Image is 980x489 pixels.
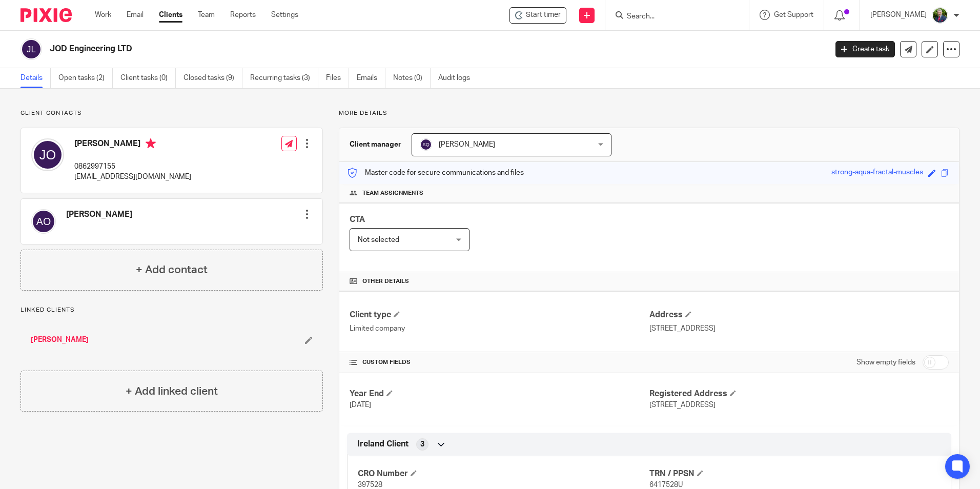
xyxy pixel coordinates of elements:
p: Limited company [350,323,649,334]
img: svg%3E [420,138,432,151]
h4: Registered Address [649,389,949,399]
span: [PERSON_NAME] [439,141,495,148]
span: 397528 [358,481,382,488]
a: Create task [835,41,895,57]
p: Master code for secure communications and files [347,168,524,178]
h4: Year End [350,389,649,399]
h4: TRN / PPSN [649,468,941,479]
img: download.png [932,7,948,24]
h4: CUSTOM FIELDS [350,358,649,366]
p: [PERSON_NAME] [870,10,927,20]
h3: Client manager [350,139,401,150]
h4: Client type [350,310,649,320]
span: CTA [350,215,365,223]
a: Audit logs [438,68,478,88]
img: Pixie [21,8,72,22]
span: Start timer [526,10,561,21]
span: Team assignments [362,189,423,197]
a: Work [95,10,111,20]
a: Reports [230,10,256,20]
input: Search [626,12,718,22]
span: Not selected [358,236,399,243]
a: Email [127,10,144,20]
img: svg%3E [31,209,56,234]
span: Ireland Client [357,439,409,450]
p: Linked clients [21,306,323,314]
h2: JOD Engineering LTD [50,44,666,54]
span: 3 [420,439,424,450]
a: Closed tasks (9) [183,68,242,88]
div: JOD Engineering LTD [509,7,566,24]
a: Files [326,68,349,88]
a: Clients [159,10,182,20]
a: Notes (0) [393,68,431,88]
span: [DATE] [350,401,371,409]
div: strong-aqua-fractal-muscles [831,167,923,179]
img: svg%3E [31,138,64,171]
p: 0862997155 [74,161,191,172]
a: Emails [357,68,385,88]
a: Recurring tasks (3) [250,68,318,88]
h4: CRO Number [358,468,649,479]
h4: [PERSON_NAME] [66,209,132,220]
p: More details [339,109,959,117]
a: Settings [271,10,298,20]
span: [STREET_ADDRESS] [649,401,716,409]
h4: + Add linked client [126,383,218,399]
span: Other details [362,277,409,286]
label: Show empty fields [856,357,915,368]
span: 6417528U [649,481,683,488]
p: [EMAIL_ADDRESS][DOMAIN_NAME] [74,172,191,182]
a: Open tasks (2) [58,68,113,88]
img: svg%3E [21,38,42,60]
p: Client contacts [21,109,323,117]
p: [STREET_ADDRESS] [649,323,949,334]
a: Details [21,68,51,88]
h4: + Add contact [136,262,208,278]
a: Team [198,10,215,20]
span: Get Support [774,11,813,18]
h4: [PERSON_NAME] [74,138,191,151]
a: [PERSON_NAME] [31,335,89,345]
i: Primary [146,138,156,149]
a: Client tasks (0) [120,68,176,88]
h4: Address [649,310,949,320]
